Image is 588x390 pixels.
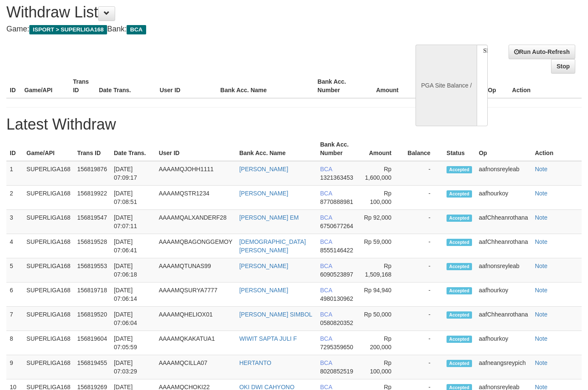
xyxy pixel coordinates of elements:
th: Bank Acc. Number [317,137,358,161]
td: - [404,355,443,379]
a: [PERSON_NAME] [239,287,288,294]
td: Rp 1,509,168 [358,258,404,283]
span: Accepted [447,190,472,198]
div: PGA Site Balance / [416,45,477,126]
td: Rp 1,600,000 [358,161,404,186]
a: [PERSON_NAME] [239,263,288,269]
td: 156819922 [74,186,110,210]
th: ID [6,137,23,161]
a: Run Auto-Refresh [509,45,575,59]
a: Note [535,335,548,342]
span: 8020852519 [320,368,353,375]
td: - [404,161,443,186]
td: 2 [6,186,23,210]
td: [DATE] 07:06:18 [110,258,155,283]
td: aafhourkoy [475,331,531,355]
td: aafnonsreyleab [475,161,531,186]
a: Note [535,238,548,245]
th: Bank Acc. Number [314,74,362,98]
span: Accepted [447,215,472,222]
span: BCA [320,263,332,269]
span: Accepted [447,287,472,294]
td: AAAAMQSTR1234 [155,186,236,210]
td: 156819528 [74,234,110,258]
td: AAAAMQJOHH1111 [155,161,236,186]
th: Status [443,137,475,161]
span: 6750677264 [320,223,353,229]
td: 156819876 [74,161,110,186]
td: 5 [6,258,23,283]
th: Op [475,137,531,161]
a: HERTANTO [239,359,271,366]
span: Accepted [447,360,472,367]
a: Note [535,359,548,366]
td: [DATE] 07:06:14 [110,283,155,307]
td: [DATE] 07:05:59 [110,331,155,355]
span: BCA [320,359,332,366]
h1: Withdraw List [6,4,384,21]
a: Note [535,214,548,221]
td: AAAAMQKAKATUA1 [155,331,236,355]
span: Accepted [447,311,472,319]
a: Note [535,311,548,318]
td: AAAAMQCILLA07 [155,355,236,379]
th: Action [531,137,582,161]
span: 0580820352 [320,319,353,326]
span: BCA [320,335,332,342]
span: BCA [320,311,332,318]
td: aafChheanrothana [475,234,531,258]
td: SUPERLIGA168 [23,355,74,379]
a: [PERSON_NAME] [239,166,288,172]
td: 156819718 [74,283,110,307]
th: Date Trans. [96,74,156,98]
span: 8555146422 [320,247,353,254]
td: aafhourkoy [475,283,531,307]
th: Amount [363,74,411,98]
span: Accepted [447,336,472,343]
td: AAAAMQHELIOX01 [155,307,236,331]
td: 1 [6,161,23,186]
span: 1321363453 [320,174,353,181]
td: [DATE] 07:03:29 [110,355,155,379]
td: SUPERLIGA168 [23,331,74,355]
td: - [404,234,443,258]
td: [DATE] 07:07:11 [110,210,155,234]
th: Amount [358,137,404,161]
td: Rp 100,000 [358,355,404,379]
td: AAAAMQSURYA7777 [155,283,236,307]
span: BCA [320,214,332,221]
span: 8770888981 [320,198,353,205]
th: Date Trans. [110,137,155,161]
td: - [404,186,443,210]
td: aafhourkoy [475,186,531,210]
td: - [404,258,443,283]
td: [DATE] 07:08:51 [110,186,155,210]
span: BCA [320,238,332,245]
td: aafnonsreyleab [475,258,531,283]
th: Trans ID [74,137,110,161]
td: [DATE] 07:09:17 [110,161,155,186]
th: Action [509,74,582,98]
td: 3 [6,210,23,234]
span: Accepted [447,166,472,173]
span: Accepted [447,239,472,246]
span: BCA [320,166,332,172]
td: - [404,283,443,307]
span: 4980130962 [320,295,353,302]
a: [PERSON_NAME] SIMBOL [239,311,312,318]
span: BCA [320,287,332,294]
span: BCA [127,25,146,34]
td: Rp 59,000 [358,234,404,258]
td: 156819547 [74,210,110,234]
th: Balance [404,137,443,161]
th: Op [484,74,509,98]
td: SUPERLIGA168 [23,161,74,186]
th: Bank Acc. Name [217,74,314,98]
th: Game/API [23,137,74,161]
td: aafneangsreypich [475,355,531,379]
th: ID [6,74,21,98]
td: SUPERLIGA168 [23,186,74,210]
span: Accepted [447,263,472,270]
td: Rp 94,940 [358,283,404,307]
th: Trans ID [70,74,96,98]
